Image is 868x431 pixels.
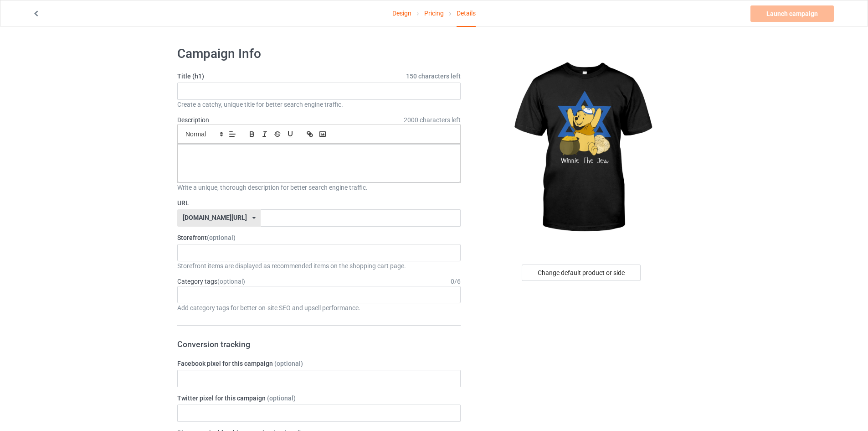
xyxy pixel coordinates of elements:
[406,72,461,81] span: 150 characters left
[177,394,461,403] label: Twitter pixel for this campaign
[207,234,236,241] span: (optional)
[392,0,411,26] a: Design
[217,278,245,285] span: (optional)
[177,198,461,208] label: URL
[457,0,476,27] div: Details
[177,303,461,312] div: Add category tags for better on-site SEO and upsell performance.
[177,100,461,109] div: Create a catchy, unique title for better search engine traffic.
[274,360,303,367] span: (optional)
[177,46,461,62] h1: Campaign Info
[183,214,247,221] div: [DOMAIN_NAME][URL]
[267,395,296,402] span: (optional)
[522,265,641,281] div: Change default product or side
[177,116,209,124] label: Description
[177,261,461,270] div: Storefront items are displayed as recommended items on the shopping cart page.
[404,115,461,125] span: 2000 characters left
[177,339,461,349] h3: Conversion tracking
[177,233,461,242] label: Storefront
[177,72,461,81] label: Title (h1)
[177,277,245,286] label: Category tags
[424,0,444,26] a: Pricing
[177,183,461,192] div: Write a unique, thorough description for better search engine traffic.
[451,277,461,286] div: 0 / 6
[177,359,461,368] label: Facebook pixel for this campaign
